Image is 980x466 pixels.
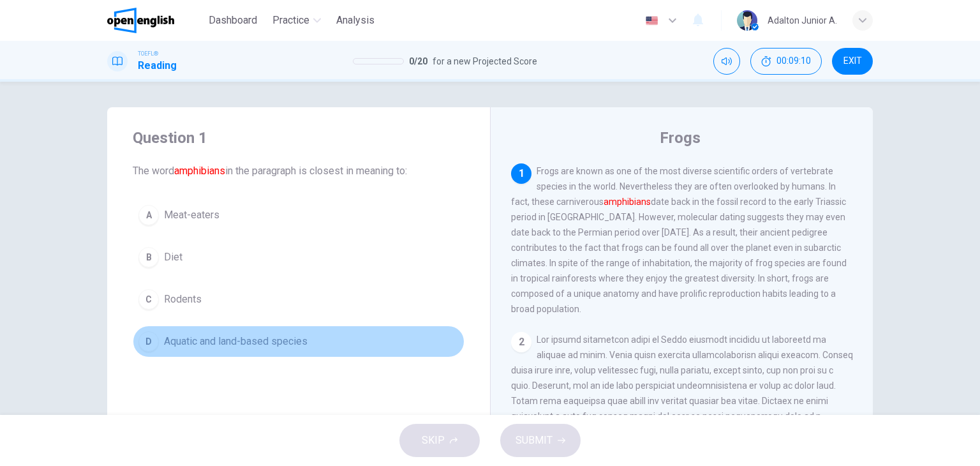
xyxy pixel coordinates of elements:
span: TOEFL® [138,49,158,58]
div: B [138,247,159,267]
button: Practice [267,9,326,32]
h4: Frogs [660,128,701,148]
span: Rodents [164,292,202,307]
button: EXIT [832,48,873,75]
div: Hide [750,48,822,75]
div: C [138,289,159,310]
span: EXIT [843,56,862,66]
button: Analysis [331,9,380,32]
span: The word in the paragraph is closest in meaning to: [133,163,464,179]
a: OpenEnglish logo [107,8,204,33]
font: amphibians [174,165,225,177]
span: Dashboard [209,13,257,28]
span: Aquatic and land-based species [164,334,308,349]
button: 00:09:10 [750,48,822,75]
span: Frogs are known as one of the most diverse scientific orders of vertebrate species in the world. ... [511,166,847,314]
div: 1 [511,163,531,184]
span: for a new Projected Score [433,54,537,69]
button: CRodents [133,283,464,315]
button: BDiet [133,241,464,273]
div: D [138,331,159,352]
span: Analysis [336,13,375,28]
img: en [644,16,660,26]
font: amphibians [604,197,651,207]
button: DAquatic and land-based species [133,326,464,357]
img: OpenEnglish logo [107,8,174,33]
div: 2 [511,332,531,352]
div: Adalton Junior A. [768,13,837,28]
button: AMeat-eaters [133,199,464,231]
span: Practice [272,13,309,28]
span: 0 / 20 [409,54,427,69]
span: Diet [164,250,182,265]
div: A [138,205,159,225]
span: 00:09:10 [776,56,811,66]
button: Dashboard [204,9,262,32]
h1: Reading [138,58,177,73]
img: Profile picture [737,10,757,31]
span: Meat-eaters [164,207,219,223]
div: Mute [713,48,740,75]
h4: Question 1 [133,128,464,148]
